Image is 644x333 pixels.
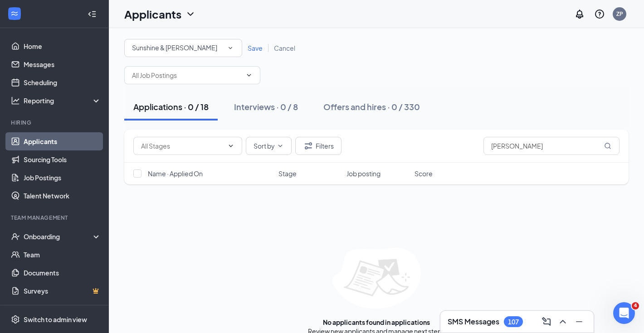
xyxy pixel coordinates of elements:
[24,150,101,169] a: Sourcing Tools
[541,316,552,327] svg: ComposeMessage
[24,187,101,205] a: Talent Network
[616,10,623,18] div: ZP
[24,132,101,150] a: Applicants
[415,169,433,178] span: Score
[24,96,102,105] div: Reporting
[24,246,101,264] a: Team
[234,101,298,112] div: Interviews · 0 / 8
[274,44,295,52] span: Cancel
[295,137,342,155] button: Filter Filters
[572,314,586,329] button: Minimize
[245,72,253,79] svg: ChevronDown
[556,314,570,329] button: ChevronUp
[483,137,620,155] input: Search in applications
[227,142,234,150] svg: ChevronDown
[246,137,292,155] button: Sort byChevronDown
[11,232,20,241] svg: UserCheck
[323,101,420,112] div: Offers and hires · 0 / 330
[604,142,611,150] svg: MagnifyingGlass
[132,70,242,80] input: All Job Postings
[185,9,196,19] svg: ChevronDown
[539,314,554,329] button: ComposeMessage
[557,316,568,327] svg: ChevronUp
[632,302,639,309] span: 4
[11,315,20,324] svg: Settings
[24,55,101,73] a: Messages
[11,96,20,105] svg: Analysis
[132,43,217,52] span: Sunshine & Campbell
[448,317,499,327] h3: SMS Messages
[613,302,635,324] iframe: Intercom live chat
[124,6,181,22] h1: Applicants
[254,143,275,149] span: Sort by
[24,264,101,282] a: Documents
[24,282,101,300] a: SurveysCrown
[10,9,19,18] svg: WorkstreamLogo
[277,142,284,150] svg: ChevronDown
[133,101,209,112] div: Applications · 0 / 18
[346,169,381,178] span: Job posting
[332,248,421,309] img: empty-state
[24,37,101,55] a: Home
[88,10,97,19] svg: Collapse
[303,140,314,151] svg: Filter
[148,169,203,178] span: Name · Applied On
[226,44,234,52] svg: SmallChevronDown
[11,119,99,126] div: Hiring
[323,318,430,327] div: No applicants found in applications
[594,9,605,19] svg: QuestionInfo
[141,141,224,151] input: All Stages
[574,316,585,327] svg: Minimize
[278,169,297,178] span: Stage
[11,214,99,222] div: Team Management
[24,73,101,92] a: Scheduling
[24,169,101,187] a: Job Postings
[508,318,519,326] div: 107
[248,44,263,52] span: Save
[132,43,234,53] div: Sunshine & Campbell
[574,9,585,19] svg: Notifications
[24,315,87,324] div: Switch to admin view
[24,232,93,241] div: Onboarding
